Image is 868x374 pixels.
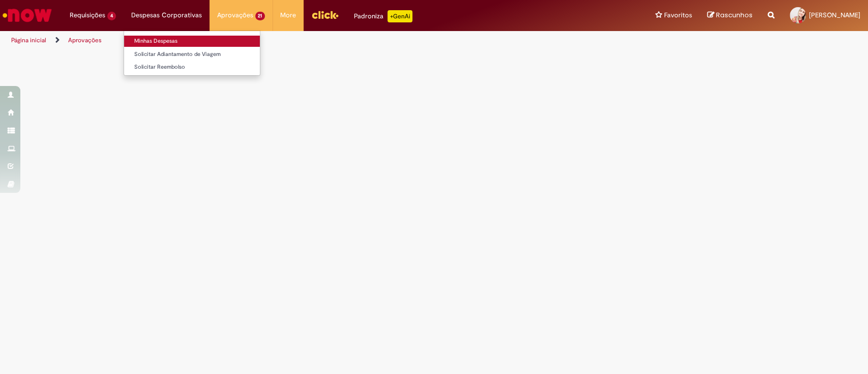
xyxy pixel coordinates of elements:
[70,10,105,20] span: Requisições
[68,36,102,44] a: Aprovações
[124,49,260,60] a: Solicitar Adiantamento de Viagem
[707,11,753,20] a: Rascunhos
[387,10,412,22] p: +GenAi
[664,10,692,20] span: Favoritos
[354,10,412,22] div: Padroniza
[124,36,260,47] a: Minhas Despesas
[131,10,202,20] span: Despesas Corporativas
[124,62,260,73] a: Solicitar Reembolso
[809,11,860,19] span: [PERSON_NAME]
[124,31,260,76] ul: Despesas Corporativas
[217,10,253,20] span: Aprovações
[716,10,753,20] span: Rascunhos
[311,7,339,22] img: click_logo_yellow_360x200.png
[280,10,296,20] span: More
[255,12,265,20] span: 21
[11,36,46,44] a: Página inicial
[8,31,571,50] ul: Trilhas de página
[1,5,53,25] img: ServiceNow
[107,12,116,20] span: 4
